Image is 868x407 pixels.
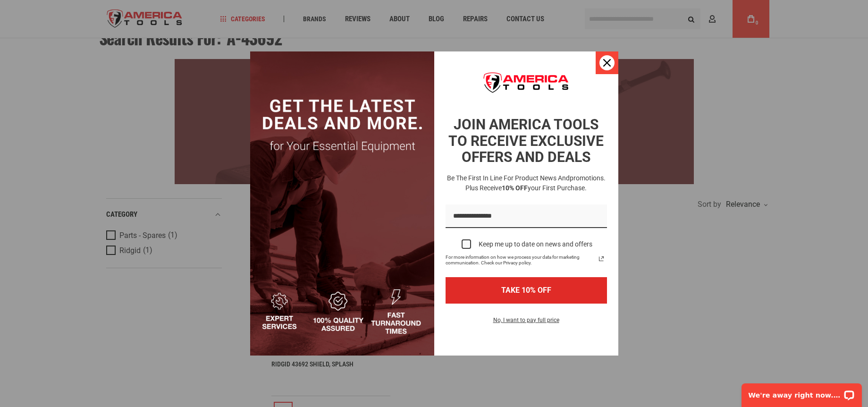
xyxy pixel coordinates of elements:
[596,253,607,264] a: Read our Privacy Policy
[479,240,592,248] div: Keep me up to date on news and offers
[735,377,868,407] iframe: LiveChat chat widget
[465,174,606,192] span: promotions. Plus receive your first purchase.
[596,253,607,264] svg: link icon
[502,184,528,192] strong: 10% OFF
[446,277,607,303] button: TAKE 10% OFF
[596,51,618,74] button: Close
[444,173,609,193] h3: Be the first in line for product news and
[486,315,567,331] button: No, I want to pay full price
[603,59,611,67] svg: close icon
[446,254,596,266] span: For more information on how we process your data for marketing communication. Check our Privacy p...
[446,204,607,229] input: Email field
[448,116,604,165] strong: JOIN AMERICA TOOLS TO RECEIVE EXCLUSIVE OFFERS AND DEALS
